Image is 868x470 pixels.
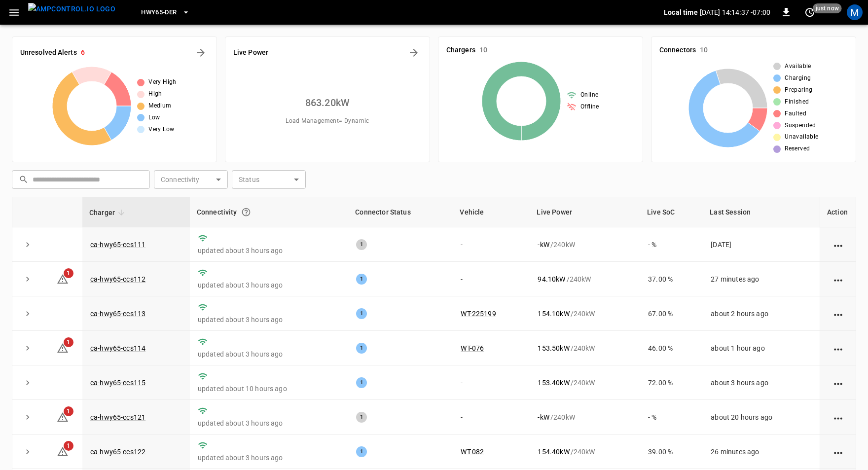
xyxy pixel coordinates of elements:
p: - kW [538,240,549,250]
div: 1 [356,412,367,423]
span: Available [785,62,811,72]
span: Faulted [785,109,806,119]
span: Finished [785,97,809,107]
td: 46.00 % [640,331,703,365]
td: 72.00 % [640,365,703,400]
p: updated about 3 hours ago [198,453,341,463]
div: profile-icon [847,4,863,20]
span: HWY65-DER [141,7,177,18]
div: action cell options [832,309,844,319]
button: expand row [20,444,35,459]
a: WT-225199 [461,310,496,318]
td: [DATE] [703,227,820,262]
span: Medium [148,101,171,111]
div: 1 [356,274,367,285]
div: action cell options [832,240,844,250]
div: / 240 kW [538,274,632,284]
a: ca-hwy65-ccs114 [90,344,145,352]
p: updated about 3 hours ago [198,280,341,290]
td: about 2 hours ago [703,296,820,331]
td: 27 minutes ago [703,262,820,296]
div: / 240 kW [538,412,632,422]
a: ca-hwy65-ccs113 [90,310,145,318]
th: Vehicle [453,197,530,227]
th: Connector Status [348,197,453,227]
span: High [148,89,162,99]
span: just now [813,3,842,13]
td: about 20 hours ago [703,400,820,434]
span: 1 [64,406,73,416]
h6: 10 [700,45,708,56]
p: updated about 10 hours ago [198,384,341,394]
div: / 240 kW [538,447,632,457]
div: 1 [356,446,367,457]
a: ca-hwy65-ccs122 [90,448,145,456]
td: 67.00 % [640,296,703,331]
div: / 240 kW [538,309,632,319]
a: ca-hwy65-ccs115 [90,379,145,387]
span: Reserved [785,144,810,154]
div: Connectivity [197,203,342,221]
button: expand row [20,341,35,356]
td: - % [640,400,703,434]
h6: Connectors [659,45,696,56]
div: action cell options [832,274,844,284]
p: updated about 3 hours ago [198,418,341,428]
button: HWY65-DER [137,3,193,22]
button: Connection between the charger and our software. [237,203,255,221]
th: Action [820,197,856,227]
div: 1 [356,308,367,319]
button: expand row [20,306,35,321]
p: [DATE] 14:14:37 -07:00 [700,7,770,17]
span: Load Management = Dynamic [286,116,369,126]
p: 153.50 kW [538,343,569,353]
td: 39.00 % [640,434,703,469]
h6: Live Power [233,47,268,58]
span: Suspended [785,121,816,131]
div: action cell options [832,343,844,353]
a: ca-hwy65-ccs112 [90,275,145,283]
td: 26 minutes ago [703,434,820,469]
button: expand row [20,272,35,287]
div: 1 [356,377,367,388]
span: Preparing [785,85,813,95]
span: Charging [785,73,811,83]
div: 1 [356,343,367,354]
span: Charger [89,207,128,218]
img: ampcontrol.io logo [28,3,115,15]
span: Very Low [148,125,174,135]
td: - [453,400,530,434]
h6: Unresolved Alerts [20,47,77,58]
h6: Chargers [446,45,475,56]
td: - % [640,227,703,262]
button: expand row [20,410,35,425]
td: - [453,365,530,400]
span: Unavailable [785,132,818,142]
div: 1 [356,239,367,250]
div: / 240 kW [538,240,632,250]
a: 1 [57,447,69,455]
button: Energy Overview [406,45,422,61]
p: 94.10 kW [538,274,565,284]
a: WT-082 [461,448,484,456]
span: 1 [64,337,73,347]
p: updated about 3 hours ago [198,349,341,359]
td: about 3 hours ago [703,365,820,400]
p: updated about 3 hours ago [198,315,341,325]
a: 1 [57,274,69,282]
p: 154.40 kW [538,447,569,457]
button: expand row [20,237,35,252]
th: Last Session [703,197,820,227]
div: action cell options [832,447,844,457]
a: ca-hwy65-ccs111 [90,241,145,249]
h6: 863.20 kW [305,95,350,110]
td: - [453,227,530,262]
button: set refresh interval [802,4,818,20]
a: 1 [57,344,69,352]
div: / 240 kW [538,378,632,388]
span: Low [148,113,160,123]
span: Offline [580,102,599,112]
div: action cell options [832,378,844,388]
p: updated about 3 hours ago [198,246,341,255]
td: 37.00 % [640,262,703,296]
